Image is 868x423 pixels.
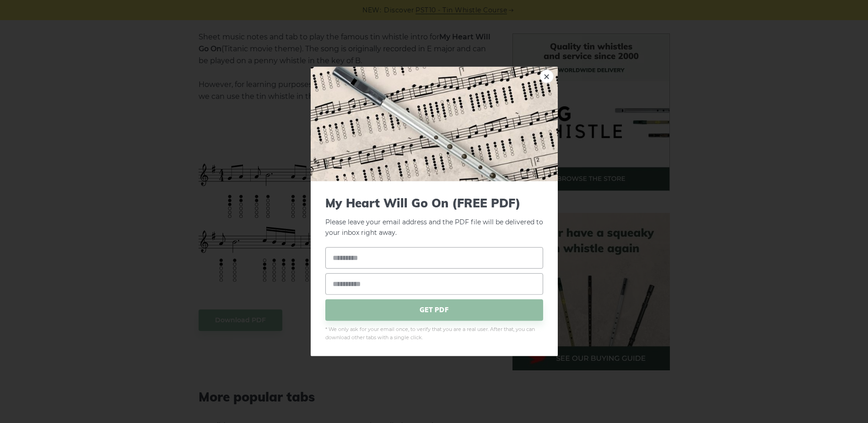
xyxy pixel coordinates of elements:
[325,299,543,320] span: GET PDF
[325,325,543,342] span: * We only ask for your email once, to verify that you are a real user. After that, you can downlo...
[540,70,554,83] a: ×
[325,196,543,238] p: Please leave your email address and the PDF file will be delivered to your inbox right away.
[325,196,543,210] span: My Heart Will Go On (FREE PDF)
[311,67,558,181] img: Tin Whistle Tab Preview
